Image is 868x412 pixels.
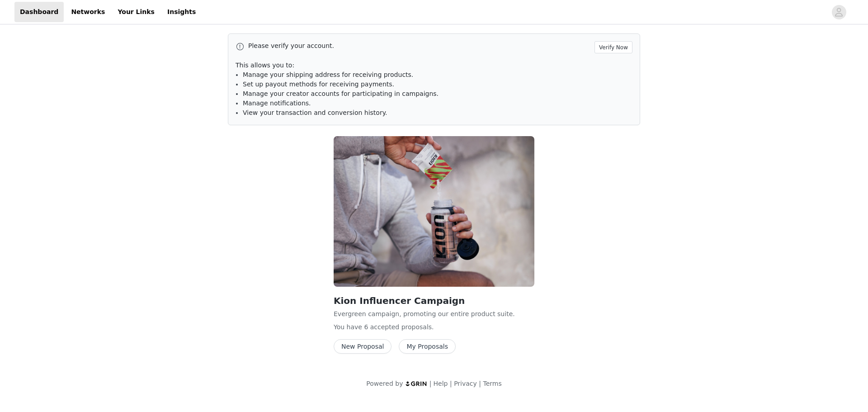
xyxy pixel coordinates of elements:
span: | [450,380,452,387]
button: Verify Now [594,41,632,53]
a: Networks [66,2,110,22]
p: This allows you to: [236,61,632,70]
span: Powered by [366,380,403,387]
span: | [479,380,481,387]
a: Help [434,380,448,387]
a: Insights [162,2,201,22]
p: Evergreen campaign, promoting our entire product suite. [334,309,534,319]
a: Privacy [454,380,477,387]
span: Set up payout methods for receiving payments. [243,81,394,88]
button: New Proposal [334,339,392,354]
div: avatar [835,5,843,19]
span: s [429,323,432,331]
a: Terms [483,380,501,387]
span: Manage notifications. [243,99,311,107]
a: Your Links [112,2,160,22]
span: Manage your creator accounts for participating in campaigns. [243,90,439,97]
span: | [429,380,432,387]
img: logo [405,381,428,387]
a: Dashboard [14,2,64,22]
p: You have 6 accepted proposal . [334,322,534,332]
img: Kion [334,136,534,287]
p: Please verify your account. [248,41,591,51]
h2: Kion Influencer Campaign [334,294,534,308]
span: Manage your shipping address for receiving products. [243,71,413,78]
span: View your transaction and conversion history. [243,109,387,116]
button: My Proposals [399,339,456,354]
